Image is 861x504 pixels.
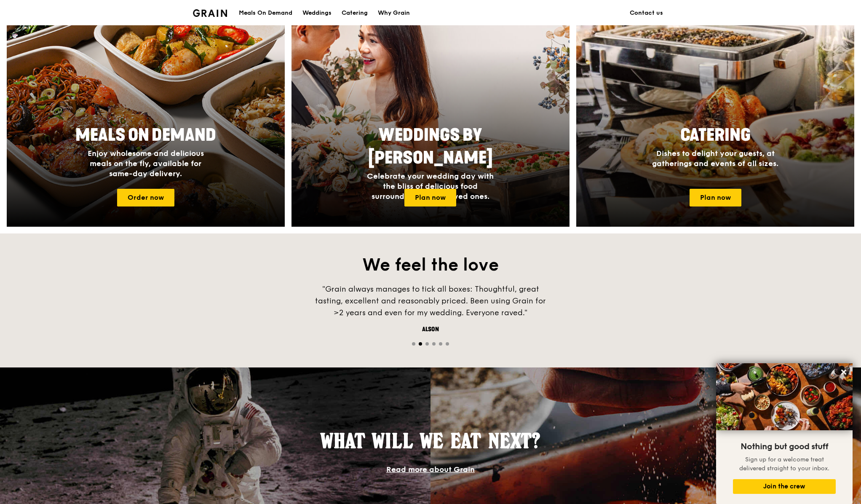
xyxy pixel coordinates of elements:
[239,0,292,26] div: Meals On Demand
[733,479,836,494] button: Join the crew
[680,125,751,145] span: Catering
[304,283,557,319] div: "Grain always manages to tick all boxes: Thoughtful, great tasting, excellent and reasonably pric...
[342,0,368,26] div: Catering
[625,0,668,26] a: Contact us
[337,0,373,26] a: Catering
[368,125,493,168] span: Weddings by [PERSON_NAME]
[716,363,853,430] img: DSC07876-Edit02-Large.jpeg
[367,172,494,201] span: Celebrate your wedding day with the bliss of delicious food surrounded by your loved ones.
[321,429,540,453] span: What will we eat next?
[432,342,436,346] span: Go to slide 4
[297,0,337,26] a: Weddings
[193,9,227,17] img: Grain
[291,4,570,227] a: Weddings by [PERSON_NAME]Celebrate your wedding day with the bliss of delicious food surrounded b...
[741,442,828,452] span: Nothing but good stuff
[739,456,829,472] span: Sign up for a welcome treat delivered straight to your inbox.
[373,0,415,26] a: Why Grain
[439,342,442,346] span: Go to slide 5
[7,4,285,227] a: Meals On DemandEnjoy wholesome and delicious meals on the fly, available for same-day delivery.Or...
[75,125,216,145] span: Meals On Demand
[386,465,475,474] a: Read more about Grain
[302,0,332,26] div: Weddings
[419,342,422,346] span: Go to slide 2
[652,149,778,168] span: Dishes to delight your guests, at gatherings and events of all sizes.
[404,189,456,206] a: Plan now
[378,0,410,26] div: Why Grain
[837,365,850,379] button: Close
[576,4,854,227] a: CateringDishes to delight your guests, at gatherings and events of all sizes.Plan now
[425,342,429,346] span: Go to slide 3
[117,189,174,206] a: Order now
[304,325,557,334] div: Alson
[690,189,741,206] a: Plan now
[88,149,204,178] span: Enjoy wholesome and delicious meals on the fly, available for same-day delivery.
[412,342,415,346] span: Go to slide 1
[446,342,449,346] span: Go to slide 6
